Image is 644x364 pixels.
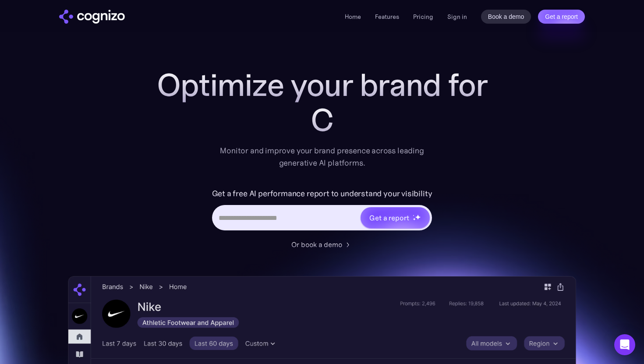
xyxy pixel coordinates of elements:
img: star [413,218,416,221]
a: Sign in [447,11,467,22]
img: star [413,215,414,216]
a: Get a report [538,10,585,24]
a: Features [375,13,399,21]
img: star [415,214,421,220]
a: home [59,10,125,24]
a: Get a reportstarstarstar [360,206,431,229]
div: Open Intercom Messenger [614,334,635,355]
a: Pricing [413,13,433,21]
a: Home [345,13,361,21]
img: cognizo logo [59,10,125,24]
a: Or book a demo [291,239,353,250]
div: Or book a demo [291,239,342,250]
div: C [147,102,497,138]
h1: Optimize your brand for [147,67,497,102]
form: Hero URL Input Form [212,187,432,235]
div: Monitor and improve your brand presence across leading generative AI platforms. [214,145,430,169]
label: Get a free AI performance report to understand your visibility [212,187,432,201]
a: Book a demo [481,10,531,24]
div: Get a report [369,212,409,223]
